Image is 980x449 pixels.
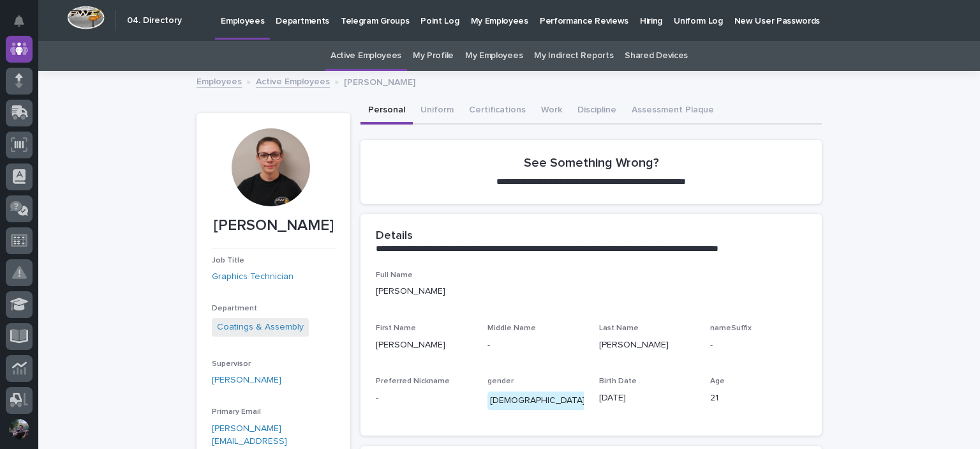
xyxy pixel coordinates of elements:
a: My Profile [413,41,454,71]
span: Middle Name [487,324,536,332]
h2: Details [376,229,413,243]
img: Workspace Logo [67,6,105,29]
button: Certifications [461,98,533,125]
span: First Name [376,324,416,332]
a: Shared Devices [625,41,688,71]
a: Coatings & Assembly [217,321,304,334]
a: My Indirect Reports [534,41,613,71]
span: Preferred Nickname [376,377,450,385]
p: [DATE] [599,392,695,405]
span: Full Name [376,271,413,279]
span: nameSuffix [710,324,752,332]
a: Graphics Technician [212,270,293,284]
p: [PERSON_NAME] [376,285,806,298]
a: Active Employees [256,73,330,88]
span: Last Name [599,324,639,332]
p: - [487,339,584,352]
a: My Employees [465,41,523,71]
button: Personal [360,98,413,125]
span: Birth Date [599,377,637,385]
button: Assessment Plaque [624,98,722,125]
a: Active Employees [330,41,401,71]
p: [PERSON_NAME] [344,74,415,88]
p: [PERSON_NAME] [599,339,695,352]
span: Job Title [212,257,244,264]
button: Discipline [570,98,624,125]
div: Notifications [16,15,33,36]
h2: 04. Directory [127,15,182,26]
p: - [710,339,806,352]
a: [PERSON_NAME] [212,374,281,387]
button: users-avatar [6,416,33,443]
a: Employees [197,73,242,88]
p: 21 [710,392,806,405]
span: Primary Email [212,408,261,416]
div: [DEMOGRAPHIC_DATA] [487,392,588,410]
button: Uniform [413,98,461,125]
p: [PERSON_NAME] [212,217,335,235]
span: Age [710,377,725,385]
p: [PERSON_NAME] [376,339,472,352]
p: - [376,392,472,405]
span: Department [212,305,257,312]
button: Notifications [6,8,33,34]
span: Supervisor [212,360,251,368]
h2: See Something Wrong? [524,155,659,171]
span: gender [487,377,514,385]
button: Work [533,98,570,125]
